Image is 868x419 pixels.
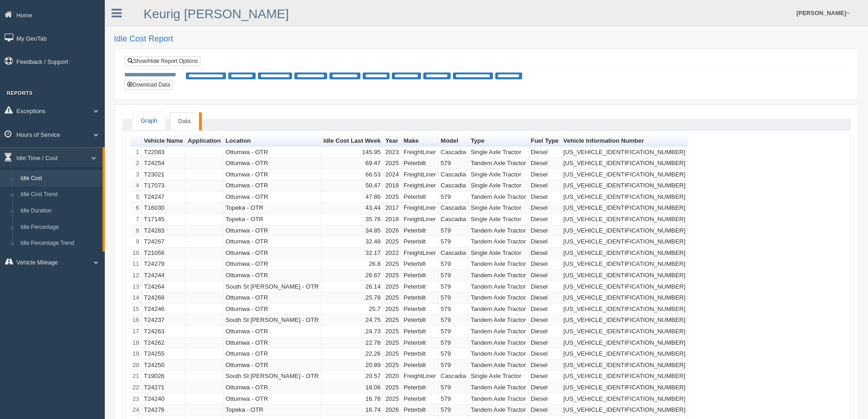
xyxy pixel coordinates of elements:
td: T24246 [142,304,185,315]
td: 579 [438,315,468,326]
a: Idle Cost Trend [16,186,103,203]
td: Peterbilt [401,326,438,337]
td: Tandem Axle Tractor [468,225,529,237]
td: 2025 [383,348,401,360]
a: Idle Cost [16,171,103,187]
td: 2025 [383,360,401,371]
td: Peterbilt [401,315,438,326]
td: Cascadia [438,169,468,181]
td: T24250 [142,360,185,371]
td: Diesel [529,337,561,349]
td: [US_VEHICLE_IDENTIFICATION_NUMBER] [561,393,688,405]
td: 14 [130,292,142,304]
td: 2024 [383,169,401,181]
td: 7 [130,214,142,225]
td: Topeka - OTR [223,214,321,225]
td: 145.95 [321,147,383,158]
td: Single Axle Tractor [468,214,529,225]
td: Single Axle Tractor [468,248,529,259]
td: 16.78 [321,393,383,405]
td: [US_VEHICLE_IDENTIFICATION_NUMBER] [561,326,688,337]
td: 32.48 [321,236,383,248]
td: Diesel [529,315,561,326]
td: 32.17 [321,248,383,259]
td: 579 [438,158,468,169]
td: Peterbilt [401,281,438,293]
td: 2026 [383,225,401,237]
td: [US_VEHICLE_IDENTIFICATION_NUMBER] [561,382,688,393]
td: T24268 [142,292,185,304]
td: 22 [130,382,142,393]
td: Cascadia [438,202,468,214]
td: Tandem Axle Tractor [468,158,529,169]
td: 579 [438,404,468,416]
td: T21056 [142,248,185,259]
td: 17 [130,326,142,337]
td: Diesel [529,326,561,337]
td: FreightLiner [401,147,438,158]
td: [US_VEHICLE_IDENTIFICATION_NUMBER] [561,147,688,158]
td: [US_VEHICLE_IDENTIFICATION_NUMBER] [561,281,688,293]
td: T24264 [142,281,185,293]
td: Ottumwa - OTR [223,270,321,281]
td: Tandem Axle Tractor [468,292,529,304]
th: Sort column [438,135,468,147]
td: Ottumwa - OTR [223,360,321,371]
td: 16.74 [321,404,383,416]
td: Cascadia [438,147,468,158]
td: 20 [130,360,142,371]
td: 2022 [383,248,401,259]
td: 5 [130,191,142,203]
td: Tandem Axle Tractor [468,360,529,371]
td: Diesel [529,259,561,270]
td: 579 [438,393,468,405]
td: T24267 [142,236,185,248]
td: Tandem Axle Tractor [468,382,529,393]
td: T17073 [142,180,185,191]
td: Diesel [529,202,561,214]
td: [US_VEHICLE_IDENTIFICATION_NUMBER] [561,202,688,214]
td: Peterbilt [401,292,438,304]
td: [US_VEHICLE_IDENTIFICATION_NUMBER] [561,404,688,416]
td: 2025 [383,259,401,270]
td: Tandem Axle Tractor [468,404,529,416]
td: Diesel [529,371,561,382]
td: 2025 [383,315,401,326]
td: [US_VEHICLE_IDENTIFICATION_NUMBER] [561,225,688,237]
td: T24247 [142,191,185,203]
td: [US_VEHICLE_IDENTIFICATION_NUMBER] [561,360,688,371]
td: Single Axle Tractor [468,147,529,158]
td: 579 [438,225,468,237]
td: T24240 [142,393,185,405]
td: 579 [438,292,468,304]
td: 3 [130,169,142,181]
td: Peterbilt [401,382,438,393]
td: 43.44 [321,202,383,214]
td: 23 [130,393,142,405]
td: 19 [130,348,142,360]
h2: Idle Cost Report [114,35,859,44]
td: 2025 [383,281,401,293]
td: Cascadia [438,371,468,382]
td: Diesel [529,236,561,248]
td: [US_VEHICLE_IDENTIFICATION_NUMBER] [561,337,688,349]
td: Topeka - OTR [223,202,321,214]
td: 2026 [383,404,401,416]
td: 10 [130,248,142,259]
td: Diesel [529,292,561,304]
th: Sort column [223,135,321,147]
td: Ottumwa - OTR [223,337,321,349]
td: 24 [130,404,142,416]
td: Peterbilt [401,337,438,349]
td: FreightLiner [401,180,438,191]
td: [US_VEHICLE_IDENTIFICATION_NUMBER] [561,292,688,304]
td: 579 [438,348,468,360]
td: Peterbilt [401,236,438,248]
td: 18 [130,337,142,349]
td: 34.85 [321,225,383,237]
td: T24262 [142,337,185,349]
td: FreightLiner [401,169,438,181]
td: [US_VEHICLE_IDENTIFICATION_NUMBER] [561,348,688,360]
td: 579 [438,326,468,337]
td: Diesel [529,169,561,181]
